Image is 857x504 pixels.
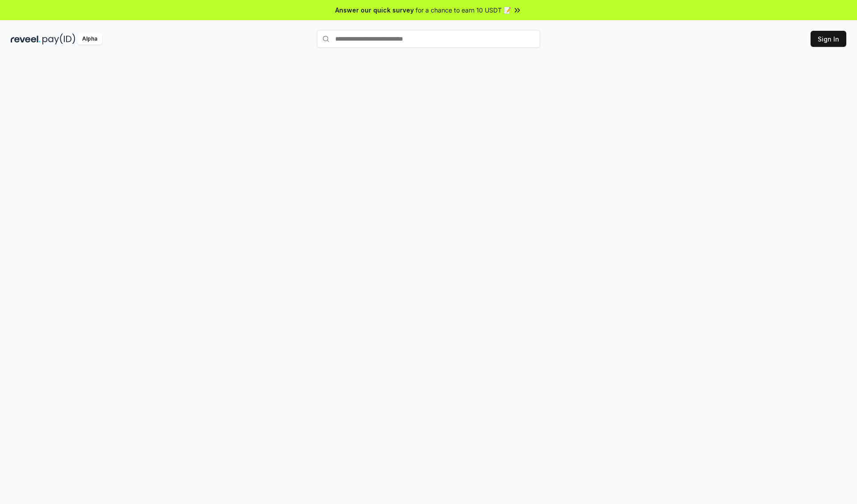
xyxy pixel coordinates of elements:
button: Sign In [811,31,846,47]
div: Alpha [77,33,102,45]
img: pay_id [42,33,75,45]
img: reveel_dark [11,33,41,45]
span: for a chance to earn 10 USDT 📝 [416,5,511,15]
span: Answer our quick survey [335,5,414,15]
